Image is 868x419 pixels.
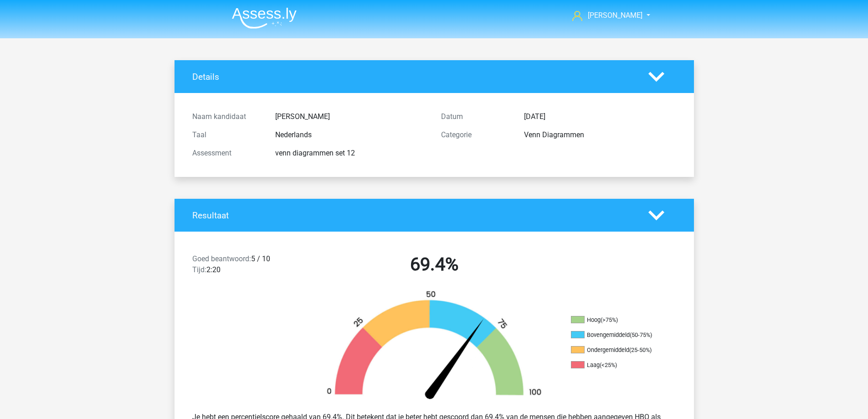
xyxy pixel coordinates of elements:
a: [PERSON_NAME] [569,10,643,21]
div: Assessment [185,148,268,159]
div: venn diagrammen set 12 [268,148,434,159]
div: (<25%) [600,362,617,368]
span: Goed beantwoord: [192,254,251,263]
div: [PERSON_NAME] [268,111,434,122]
h2: 69.4% [317,253,552,275]
li: Bovengemiddeld [571,331,662,339]
span: Tijd: [192,265,206,274]
h4: Details [192,72,635,82]
img: 69.37547a6fd988.png [311,290,557,404]
h4: Resultaat [192,210,635,221]
div: Naam kandidaat [185,111,268,122]
div: (50-75%) [630,331,652,338]
img: Assessly [232,7,297,29]
div: Categorie [434,129,517,140]
li: Laag [571,361,662,369]
div: Taal [185,129,268,140]
li: Hoog [571,316,662,324]
div: (>75%) [601,316,618,323]
div: Venn Diagrammen [517,129,683,140]
div: 5 / 10 2:20 [185,253,310,279]
div: Datum [434,111,517,122]
div: [DATE] [517,111,683,122]
div: Nederlands [268,129,434,140]
li: Ondergemiddeld [571,346,662,354]
div: (25-50%) [629,347,652,353]
span: [PERSON_NAME] [588,11,642,20]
